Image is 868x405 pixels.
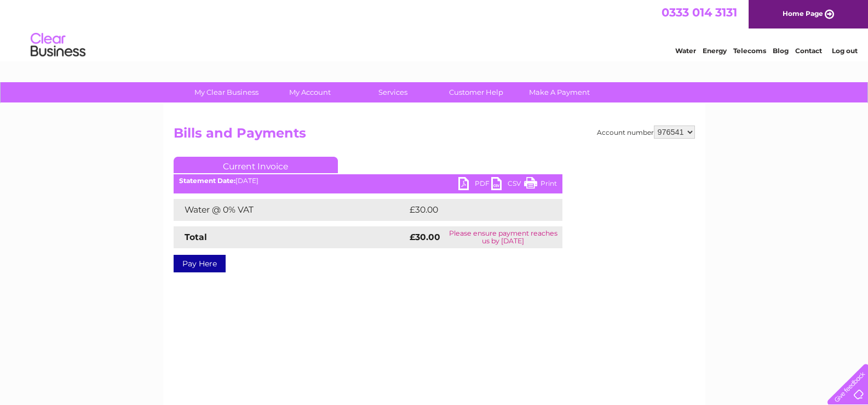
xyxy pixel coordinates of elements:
div: Account number [597,126,695,139]
a: Customer Help [431,82,521,102]
a: 0333 014 3131 [662,5,737,19]
strong: Total [185,232,207,242]
a: Make A Payment [514,82,605,102]
td: Water @ 0% VAT [174,199,407,221]
td: Please ensure payment reaches us by [DATE] [444,226,562,248]
a: PDF [458,177,491,193]
a: CSV [491,177,524,193]
a: Pay Here [174,255,226,272]
a: My Account [265,82,355,102]
a: Contact [795,47,822,55]
a: Print [524,177,557,193]
a: Current Invoice [174,157,338,173]
img: logo.png [30,28,86,62]
div: [DATE] [174,177,562,185]
b: Statement Date: [179,176,235,185]
a: Services [348,82,438,102]
a: Log out [832,47,858,55]
a: Energy [703,47,727,55]
a: My Clear Business [181,82,272,102]
a: Telecoms [733,47,766,55]
div: Clear Business is a trading name of Verastar Limited (registered in [GEOGRAPHIC_DATA] No. 3667643... [176,6,693,53]
a: Water [675,47,696,55]
h2: Bills and Payments [174,126,695,146]
a: Blog [773,47,789,55]
td: £30.00 [407,199,541,221]
strong: £30.00 [410,232,440,242]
